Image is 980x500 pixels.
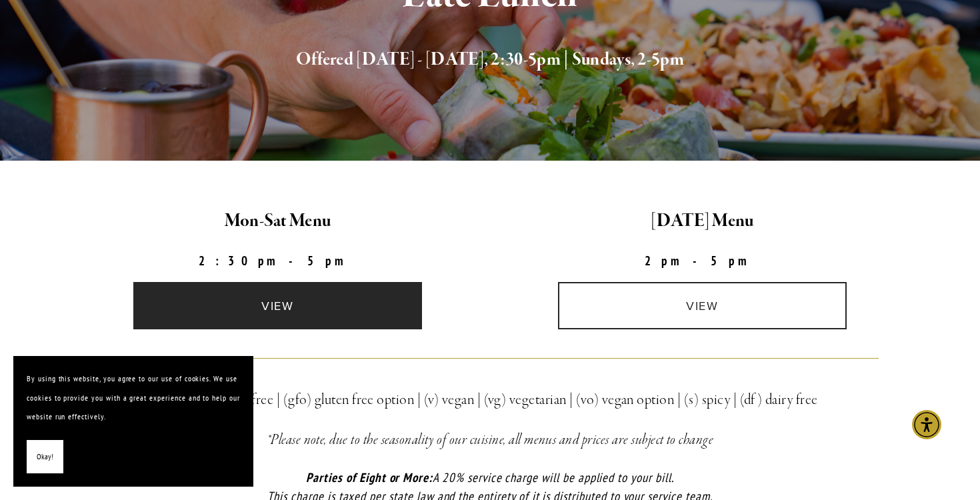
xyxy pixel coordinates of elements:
[101,388,879,412] h3: key: (gf) gluten free | (gfo) gluten free option | (v) vegan | (vg) vegetarian | (vo) vegan optio...
[267,431,714,449] em: *Please note, due to the seasonality of our cuisine, all menus and prices are subject to change
[13,356,253,487] section: Cookie banner
[912,410,941,439] div: Accessibility Menu
[558,282,847,329] a: view
[77,207,479,235] h2: Mon-Sat Menu
[101,46,879,74] h2: Offered [DATE] - [DATE], 2:30-5pm | Sundays, 2-5pm
[645,253,761,269] strong: 2pm-5pm
[27,440,63,474] button: Okay!
[37,447,53,467] span: Okay!
[306,469,433,485] em: Parties of Eight or More:
[199,253,357,269] strong: 2:30pm-5pm
[27,369,240,427] p: By using this website, you agree to our use of cookies. We use cookies to provide you with a grea...
[501,207,903,235] h2: [DATE] Menu
[133,282,423,329] a: view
